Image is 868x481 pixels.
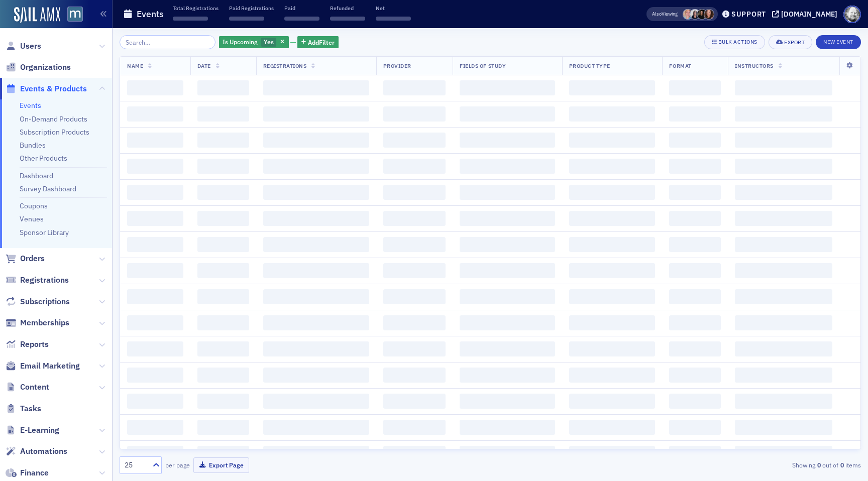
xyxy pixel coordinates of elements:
[704,9,714,20] span: Natalie Antonakas
[669,185,721,200] span: ‌
[383,420,446,435] span: ‌
[263,420,369,435] span: ‌
[669,289,721,304] span: ‌
[263,368,369,383] span: ‌
[284,5,319,12] p: Paid
[784,40,805,45] div: Export
[669,368,721,383] span: ‌
[460,394,555,409] span: ‌
[460,420,555,435] span: ‌
[383,62,411,69] span: Provider
[263,80,369,95] span: ‌
[197,159,249,174] span: ‌
[460,185,555,200] span: ‌
[20,201,48,210] a: Coupons
[197,446,249,461] span: ‌
[569,237,656,252] span: ‌
[569,133,656,148] span: ‌
[735,420,832,435] span: ‌
[569,289,656,304] span: ‌
[735,446,832,461] span: ‌
[735,159,832,174] span: ‌
[6,275,69,286] a: Registrations
[20,114,87,124] a: On-Demand Products
[669,80,721,95] span: ‌
[127,394,183,409] span: ‌
[137,8,164,20] h1: Events
[669,263,721,278] span: ‌
[20,41,41,52] span: Users
[173,17,208,21] span: ‌
[621,460,861,469] div: Showing out of items
[263,341,369,356] span: ‌
[383,80,446,95] span: ‌
[127,80,183,95] span: ‌
[6,296,70,307] a: Subscriptions
[383,263,446,278] span: ‌
[20,296,70,307] span: Subscriptions
[569,341,656,356] span: ‌
[460,80,555,95] span: ‌
[330,17,365,21] span: ‌
[127,185,183,200] span: ‌
[735,289,832,304] span: ‌
[229,17,264,21] span: ‌
[20,83,87,94] span: Events & Products
[197,263,249,278] span: ‌
[20,467,49,478] span: Finance
[127,237,183,252] span: ‌
[569,62,610,69] span: Product Type
[20,403,41,414] span: Tasks
[376,17,411,21] span: ‌
[731,10,766,19] div: Support
[127,211,183,226] span: ‌
[683,9,693,20] span: Dee Sullivan
[6,253,45,264] a: Orders
[690,9,700,20] span: Kelly Brown
[669,133,721,148] span: ‌
[460,368,555,383] span: ‌
[383,211,446,226] span: ‌
[197,62,211,69] span: Date
[569,106,656,122] span: ‌
[20,275,69,286] span: Registrations
[6,317,69,328] a: Memberships
[197,341,249,356] span: ‌
[263,185,369,200] span: ‌
[6,467,49,478] a: Finance
[460,106,555,122] span: ‌
[781,10,837,19] div: [DOMAIN_NAME]
[67,7,83,22] img: SailAMX
[20,446,67,457] span: Automations
[263,394,369,409] span: ‌
[219,36,289,49] div: Yes
[735,368,832,383] span: ‌
[6,425,59,436] a: E-Learning
[14,7,60,23] img: SailAMX
[569,394,656,409] span: ‌
[843,6,861,23] span: Profile
[669,237,721,252] span: ‌
[263,446,369,461] span: ‌
[383,133,446,148] span: ‌
[735,185,832,200] span: ‌
[769,35,812,49] button: Export
[223,38,258,46] span: Is Upcoming
[735,133,832,148] span: ‌
[460,263,555,278] span: ‌
[460,289,555,304] span: ‌
[669,446,721,461] span: ‌
[816,37,861,46] a: New Event
[263,133,369,148] span: ‌
[460,315,555,330] span: ‌
[569,446,656,461] span: ‌
[6,382,49,393] a: Content
[735,211,832,226] span: ‌
[815,460,822,469] strong: 0
[127,133,183,148] span: ‌
[20,101,41,110] a: Events
[460,211,555,226] span: ‌
[383,106,446,122] span: ‌
[460,159,555,174] span: ‌
[263,289,369,304] span: ‌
